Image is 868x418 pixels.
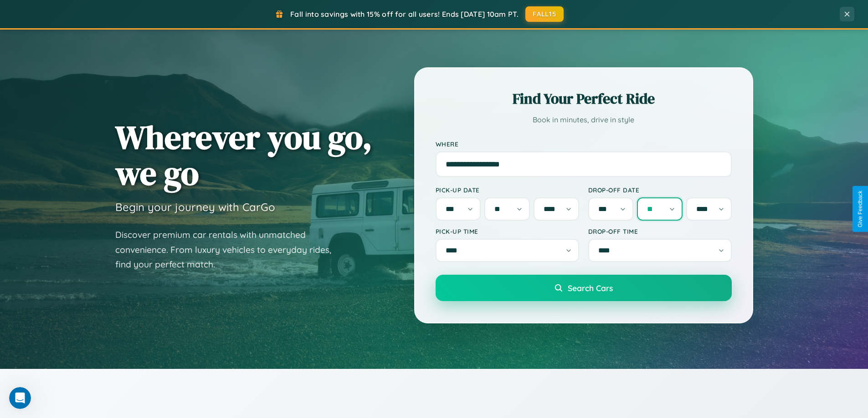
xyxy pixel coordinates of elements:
[588,227,732,235] label: Drop-off Time
[436,113,732,126] p: Book in minutes, drive in style
[436,275,732,301] button: Search Cars
[9,387,31,409] iframe: Intercom live chat
[115,119,372,191] h1: Wherever you go, we go
[115,200,275,214] h3: Begin your journey with CarGo
[436,227,579,235] label: Pick-up Time
[436,140,732,148] label: Where
[436,89,732,109] h2: Find Your Perfect Ride
[436,186,579,194] label: Pick-up Date
[115,227,343,272] p: Discover premium car rentals with unmatched convenience. From luxury vehicles to everyday rides, ...
[857,191,863,227] div: Give Feedback
[290,10,519,19] span: Fall into savings with 15% off for all users! Ends [DATE] 10am PT.
[588,186,732,194] label: Drop-off Date
[568,283,613,293] span: Search Cars
[525,6,564,22] button: FALL15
